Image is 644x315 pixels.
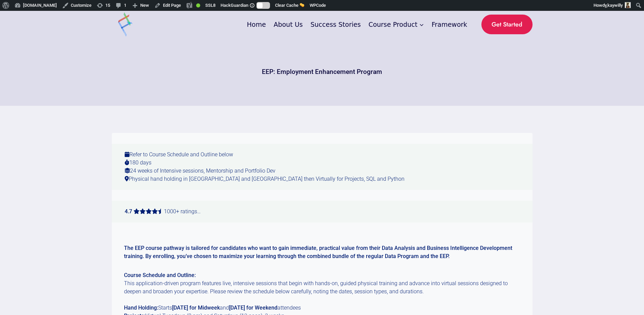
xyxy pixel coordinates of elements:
a: Course Product [365,16,428,33]
a: About Us [270,16,307,33]
a: Home [243,16,270,33]
span: Course Product [369,20,424,29]
span: Clear Cache [275,3,298,8]
p: 1000+ ratings… [112,201,533,222]
strong: The EEP course pathway is tailored for candidates who want to gain immediate, practical value fro... [124,245,512,259]
p: Refer to Course Schedule and Outline below 180 days 24 weeks of Intensive sessions, Mentorship an... [112,144,533,190]
img: pqplusms.com [112,11,139,38]
strong: Hand Holding: [124,304,158,311]
strong: Course Schedule and Outline: [124,272,196,278]
h1: EEP: Employment Enhancement Program [262,67,382,77]
div: Good [196,3,200,7]
strong: 4.7 [125,208,132,215]
span: kaywilly [607,3,623,8]
strong: [DATE] for Weekend [229,304,277,311]
nav: Primary Navigation [243,16,471,33]
a: Get Started [481,15,533,35]
img: 🧽 [300,3,304,7]
strong: [DATE] for Midweek [172,304,220,311]
a: Success Stories [307,16,365,33]
a: Framework [428,16,471,33]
